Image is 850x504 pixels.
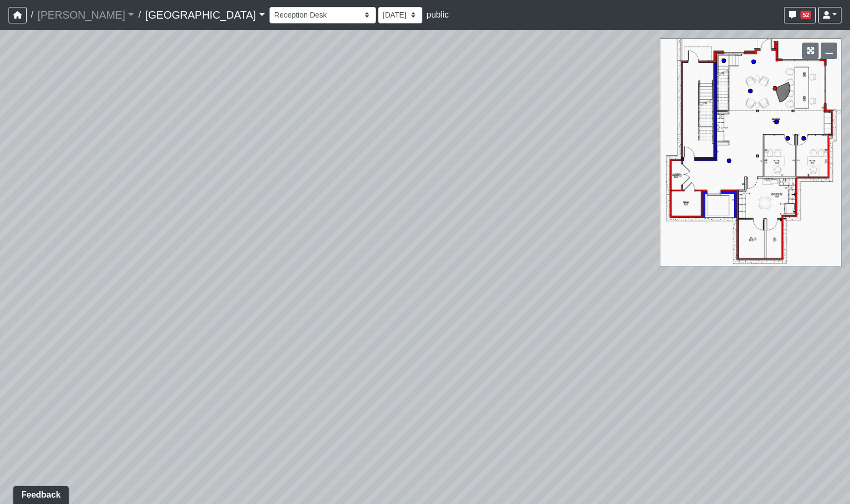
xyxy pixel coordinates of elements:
span: / [27,4,37,26]
span: public [427,10,449,19]
span: / [134,4,145,26]
span: 52 [800,11,811,19]
button: 52 [784,7,816,23]
a: [GEOGRAPHIC_DATA] [145,4,265,26]
iframe: Ybug feedback widget [8,483,71,504]
a: [PERSON_NAME] [37,4,134,26]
